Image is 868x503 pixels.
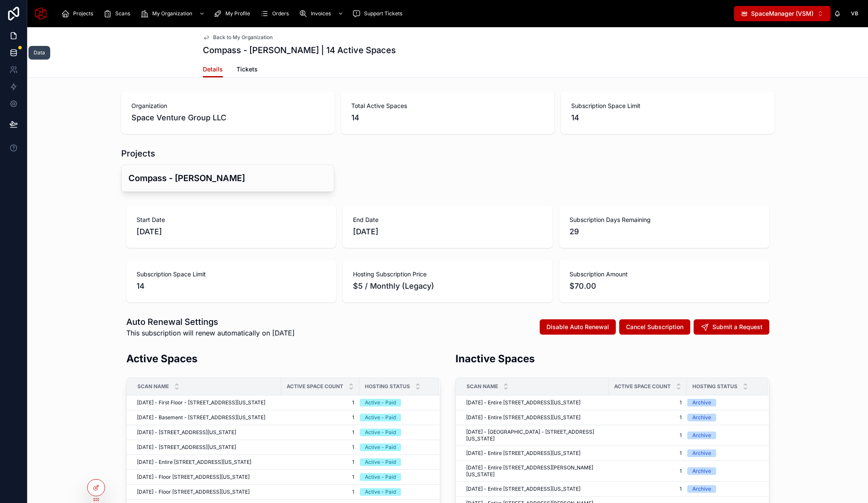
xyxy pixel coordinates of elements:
span: 14 [137,280,326,292]
span: Disable Auto Renewal [546,323,609,331]
span: VB [851,10,858,17]
div: Archive [692,449,711,457]
div: Active - Paid [365,414,396,421]
a: Details [203,62,223,78]
a: Compass - [PERSON_NAME] [121,165,334,192]
a: Archive [687,449,758,457]
a: [DATE] - [GEOGRAPHIC_DATA] - [STREET_ADDRESS][US_STATE] [466,429,603,442]
span: This subscription will renew automatically on [DATE] [126,328,295,338]
a: Archive [687,467,758,475]
a: My Profile [211,6,256,21]
div: scrollable content [54,4,734,23]
a: 1 [286,429,354,436]
a: Archive [687,399,758,406]
a: 1 [286,399,354,406]
span: [DATE] - [STREET_ADDRESS][US_STATE] [137,444,236,451]
h2: Active Spaces [126,352,197,366]
a: [DATE] - Basement - [STREET_ADDRESS][US_STATE] [137,414,276,421]
div: Archive [692,432,711,439]
a: [DATE] - Entire [STREET_ADDRESS][US_STATE] [466,399,603,406]
div: Active - Paid [365,429,396,436]
a: Active - Paid [360,443,429,451]
a: [DATE] - Floor [STREET_ADDRESS][US_STATE] [137,474,276,480]
a: Archive [687,414,758,421]
div: Active - Paid [365,399,396,406]
a: Archive [687,432,758,439]
span: 14 [571,112,764,124]
span: 1 [614,432,682,439]
span: Subscription Space Limit [571,102,764,110]
div: Archive [692,467,711,475]
span: End Date [353,216,542,224]
span: [DATE] - Basement - [STREET_ADDRESS][US_STATE] [137,414,265,421]
div: Active - Paid [365,488,396,496]
span: My Profile [225,10,250,17]
a: Orders [258,6,295,21]
a: Scans [101,6,136,21]
a: [DATE] - [STREET_ADDRESS][US_STATE] [137,444,276,451]
span: Scan Name [137,383,169,390]
a: [DATE] - Entire [STREET_ADDRESS][US_STATE] [137,459,276,466]
span: [DATE] - Entire [STREET_ADDRESS][US_STATE] [466,399,581,406]
span: [DATE] - First Floor - [STREET_ADDRESS][US_STATE] [137,399,265,406]
span: Hosting Subscription Price [353,270,542,278]
span: Scans [115,10,130,17]
span: Cancel Subscription [626,323,683,331]
h1: Compass - [PERSON_NAME] | 14 Active Spaces [203,44,396,56]
div: Data [34,49,45,56]
span: Tickets [236,65,258,74]
a: [DATE] - Entire [STREET_ADDRESS][US_STATE] [466,450,603,457]
div: Active - Paid [365,443,396,451]
a: 1 [286,444,354,451]
span: Subscription Days Remaining [569,216,759,224]
span: Subscription Amount [569,270,759,278]
span: Orders [272,10,289,17]
a: [DATE] - [STREET_ADDRESS][US_STATE] [137,429,276,436]
span: 1 [286,489,354,495]
button: Select Button [734,6,831,21]
div: Archive [692,399,711,406]
span: [DATE] - Floor [STREET_ADDRESS][US_STATE] [137,489,250,495]
a: Archive [687,485,758,493]
span: 1 [614,486,682,492]
span: Hosting Status [692,383,737,390]
span: 14 [351,112,544,124]
button: Disable Auto Renewal [540,319,616,335]
a: Active - Paid [360,399,429,406]
span: Back to My Organization [213,34,273,41]
span: Details [203,65,223,74]
span: [DATE] - Entire [STREET_ADDRESS][US_STATE] [137,459,251,466]
span: Total Active Spaces [351,102,544,110]
a: 1 [286,414,354,421]
a: [DATE] - Entire [STREET_ADDRESS][US_STATE] [466,486,603,492]
h1: Auto Renewal Settings [126,316,295,328]
span: Scan Name [467,383,498,390]
a: Active - Paid [360,473,429,481]
a: Active - Paid [360,429,429,436]
span: My Organization [152,10,192,17]
span: 1 [614,414,682,421]
span: Hosting Status [365,383,410,390]
a: [DATE] - Entire [STREET_ADDRESS][PERSON_NAME][US_STATE] [466,464,603,478]
span: Subscription Space Limit [137,270,326,278]
a: Projects [59,6,99,21]
span: Projects [73,10,93,17]
a: [DATE] - Floor [STREET_ADDRESS][US_STATE] [137,489,276,495]
a: My Organization [138,6,209,21]
img: App logo [34,7,48,20]
a: Active - Paid [360,414,429,421]
h2: Inactive Spaces [455,352,535,366]
span: [DATE] - [STREET_ADDRESS][US_STATE] [137,429,236,436]
span: Start Date [137,216,326,224]
div: Active - Paid [365,473,396,481]
span: Active Space Count [287,383,343,390]
span: [DATE] - Entire [STREET_ADDRESS][US_STATE] [466,450,581,457]
div: Archive [692,414,711,421]
a: 1 [614,468,682,475]
a: Support Tickets [350,6,408,21]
